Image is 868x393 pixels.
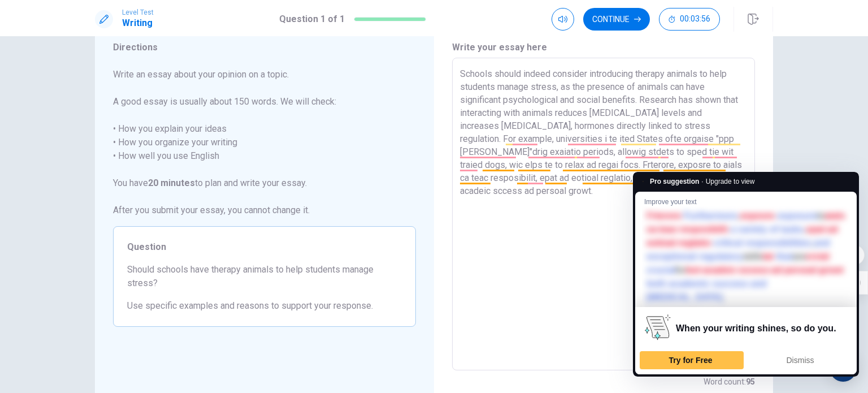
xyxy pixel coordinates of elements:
span: Use specific examples and reasons to support your response. [127,299,402,313]
h6: Write your essay here [452,41,755,54]
span: Should schools have therapy animals to help students manage stress? [127,263,402,290]
span: Write an essay about your opinion on a topic. A good essay is usually about 150 words. We will ch... [113,68,416,217]
textarea: To enrich screen reader interactions, please activate Accessibility in Grammarly extension settings [460,67,747,361]
h6: Word count : [704,375,755,388]
span: Level Test [122,8,154,16]
span: Directions [113,41,416,54]
h1: Question 1 of 1 [279,12,345,26]
button: 00:03:56 [659,8,720,31]
strong: 95 [746,377,755,386]
button: Continue [583,8,650,31]
strong: 20 minutes [148,178,195,188]
span: 00:03:56 [680,15,710,24]
span: Question [127,240,402,254]
h1: Writing [122,16,154,30]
